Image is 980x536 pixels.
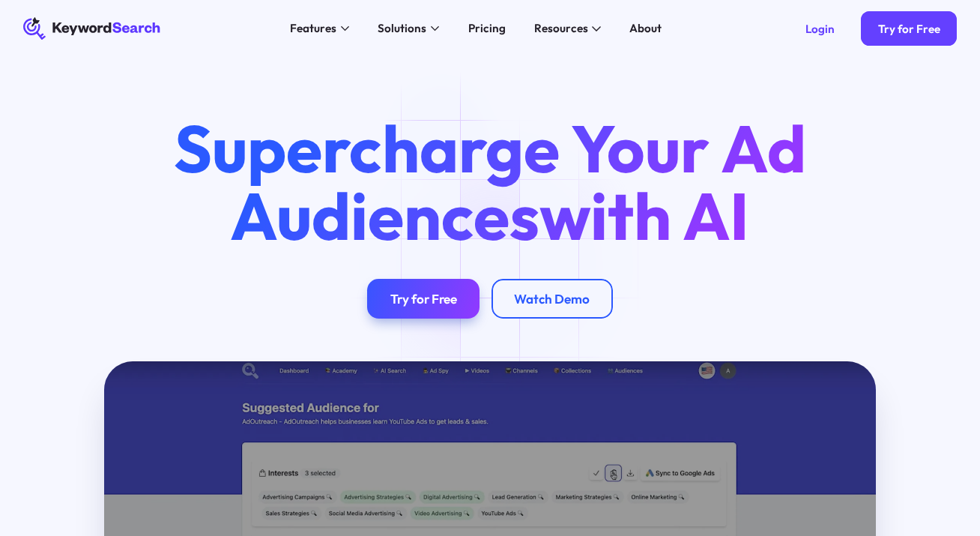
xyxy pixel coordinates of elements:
h1: Supercharge Your Ad Audiences [147,115,833,250]
span: with AI [539,174,749,257]
a: Pricing [459,17,514,40]
div: Pricing [468,20,506,37]
div: Features [290,20,336,37]
a: About [621,17,671,40]
a: Try for Free [367,279,480,319]
a: Login [788,11,852,46]
div: Watch Demo [514,291,590,307]
div: About [629,20,662,37]
div: Resources [534,20,588,37]
a: Try for Free [861,11,958,46]
div: Solutions [378,20,426,37]
div: Try for Free [390,291,457,307]
div: Login [805,22,835,36]
div: Try for Free [878,22,940,36]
